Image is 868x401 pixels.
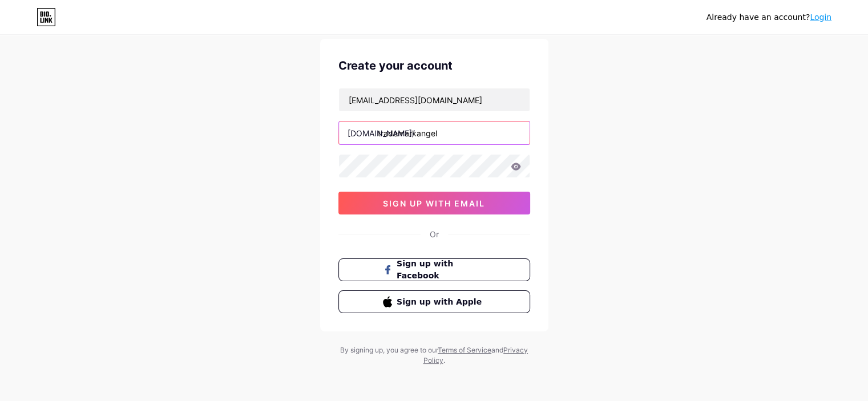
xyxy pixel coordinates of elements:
button: Sign up with Apple [338,290,530,313]
a: Terms of Service [438,346,491,354]
a: Login [810,13,831,22]
div: Or [430,228,439,240]
input: Email [339,88,530,111]
span: sign up with email [383,199,485,208]
input: username [339,121,530,144]
button: sign up with email [338,192,530,214]
div: Create your account [338,57,530,74]
div: By signing up, you agree to our and . [337,345,531,366]
button: Sign up with Facebook [338,258,530,281]
div: [DOMAIN_NAME]/ [348,127,415,139]
div: Already have an account? [706,11,831,23]
span: Sign up with Apple [397,296,485,308]
span: Sign up with Facebook [397,258,485,282]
